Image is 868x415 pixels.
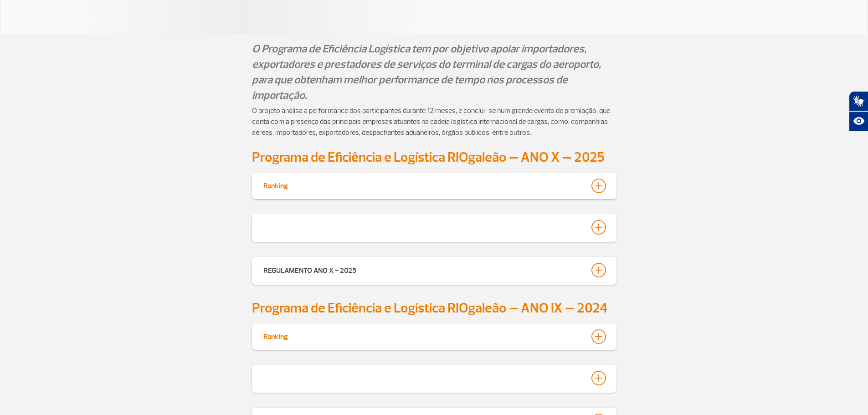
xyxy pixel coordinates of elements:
[263,329,288,341] div: Ranking
[263,262,606,278] button: REGULAMENTO ANO X - 2025
[252,300,616,317] h2: Programa de Eficiência e Logística RIOgaleão – ANO IX – 2024
[263,179,288,190] div: Ranking
[849,111,868,131] button: Abrir recursos assistivos.
[252,149,616,166] h2: Programa de Eficiência e Logística RIOgaleão – ANO X – 2025
[263,263,356,276] div: REGULAMENTO ANO X - 2025
[849,91,868,111] button: Abrir tradutor de língua de sinais.
[252,105,616,138] p: O projeto analisa a performance dos participantes durante 12 meses, e conclui-se num grande event...
[252,41,616,103] p: O Programa de Eficiência Logística tem por objetivo apoiar importadores, exportadores e prestador...
[263,329,606,344] button: Ranking
[263,178,606,194] button: Ranking
[849,91,868,131] div: Plugin de acessibilidade da Hand Talk.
